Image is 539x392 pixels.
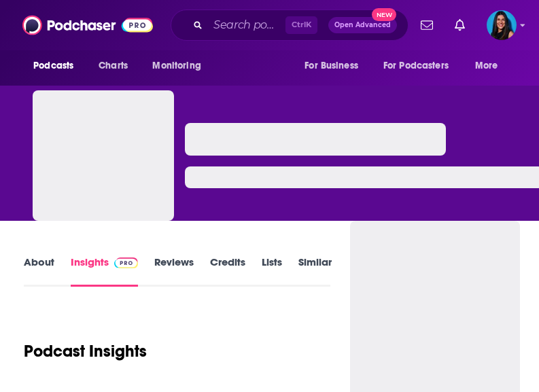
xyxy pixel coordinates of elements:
[114,257,138,268] img: Podchaser Pro
[295,53,375,79] button: open menu
[262,255,282,287] a: Lists
[449,14,470,37] a: Show notifications dropdown
[285,16,317,34] span: Ctrl K
[90,53,136,79] a: Charts
[22,12,153,38] img: Podchaser - Follow, Share and Rate Podcasts
[487,10,517,40] span: Logged in as kateyquinn
[171,10,408,41] div: Search podcasts, credits, & more...
[99,56,128,75] span: Charts
[328,17,397,33] button: Open AdvancedNew
[208,14,285,36] input: Search podcasts, credits, & more...
[24,341,147,361] h1: Podcast Insights
[372,8,396,21] span: New
[415,14,438,37] a: Show notifications dropdown
[375,53,468,79] button: open menu
[152,56,201,75] span: Monitoring
[383,56,449,75] span: For Podcasters
[487,10,517,40] button: Show profile menu
[33,56,73,75] span: Podcasts
[71,255,138,287] a: InsightsPodchaser Pro
[298,255,332,287] a: Similar
[24,53,91,79] button: open menu
[210,255,245,287] a: Credits
[334,22,391,29] span: Open Advanced
[24,255,54,287] a: About
[305,56,358,75] span: For Business
[154,255,194,287] a: Reviews
[487,10,517,40] img: User Profile
[475,56,498,75] span: More
[143,53,218,79] button: open menu
[466,53,515,79] button: open menu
